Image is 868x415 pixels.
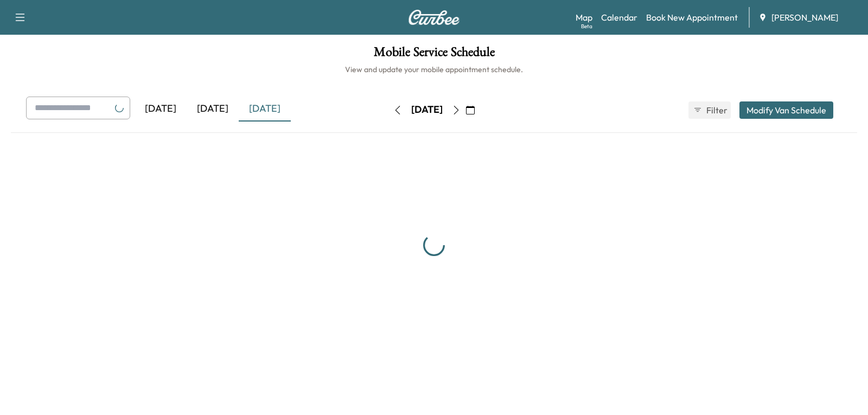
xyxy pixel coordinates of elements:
[739,101,833,119] button: Modify Van Schedule
[11,64,857,75] h6: View and update your mobile appointment schedule.
[771,11,838,24] span: [PERSON_NAME]
[411,103,443,117] div: [DATE]
[239,97,291,122] div: [DATE]
[601,11,637,24] a: Calendar
[135,97,187,122] div: [DATE]
[576,11,592,24] a: MapBeta
[581,22,592,30] div: Beta
[646,11,738,24] a: Book New Appointment
[187,97,239,122] div: [DATE]
[706,104,726,117] span: Filter
[688,101,731,119] button: Filter
[11,46,857,64] h1: Mobile Service Schedule
[408,10,460,25] img: Curbee Logo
